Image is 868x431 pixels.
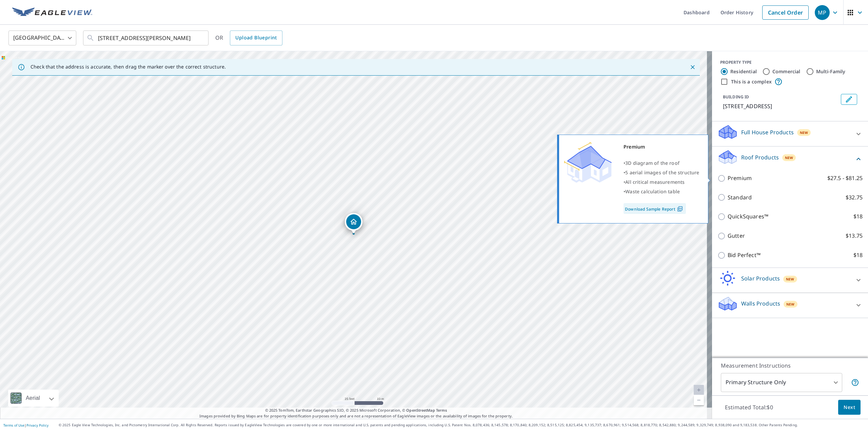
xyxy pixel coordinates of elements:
div: Full House ProductsNew [717,124,863,143]
img: EV Logo [12,7,92,18]
input: Search by address or latitude-longitude [98,28,195,47]
a: Cancel Order [762,5,809,20]
div: Dropped pin, building 1, Residential property, 5510 Highpoint Dr Crestwood, KY 40014 [345,213,362,234]
span: New [800,130,808,135]
p: | [3,423,48,427]
p: QuickSquares™ [728,212,768,221]
img: Pdf Icon [675,206,685,212]
div: • [624,177,699,187]
a: Current Level 20, Zoom Out [694,395,704,405]
p: © 2025 Eagle View Technologies, Inc. and Pictometry International Corp. All Rights Reserved. Repo... [59,423,865,428]
div: • [624,168,699,177]
p: $13.75 [846,232,863,240]
span: © 2025 TomTom, Earthstar Geographics SIO, © 2025 Microsoft Corporation, © [265,408,447,413]
label: This is a complex [731,78,772,85]
div: Walls ProductsNew [717,296,863,315]
span: New [785,155,793,160]
p: Solar Products [741,274,780,282]
div: Solar ProductsNew [717,271,863,290]
p: Full House Products [741,128,794,136]
label: Multi-Family [816,68,846,75]
span: 5 aerial images of the structure [625,169,699,176]
p: Standard [728,193,752,202]
img: Premium [564,142,612,183]
label: Commercial [772,68,801,75]
div: Roof ProductsNew [717,149,863,169]
p: Walls Products [741,299,780,308]
span: Waste calculation table [625,188,680,195]
span: Your report will include only the primary structure on the property. For example, a detached gara... [851,378,859,387]
p: Check that the address is accurate, then drag the marker over the correct structure. [31,64,226,70]
div: Aerial [24,390,42,407]
p: $18 [853,251,863,259]
div: Premium [624,142,699,152]
div: MP [815,5,830,20]
button: Next [838,400,861,415]
div: • [624,187,699,196]
p: Roof Products [741,153,779,161]
span: Next [844,403,855,412]
p: Measurement Instructions [721,361,859,370]
a: Privacy Policy [26,423,48,428]
p: [STREET_ADDRESS] [723,102,838,110]
div: PROPERTY TYPE [720,59,860,65]
span: All critical measurements [625,179,685,185]
button: Close [688,63,697,72]
p: $27.5 - $81.25 [827,174,863,182]
div: Aerial [8,390,59,407]
a: Terms [436,408,447,413]
button: Edit building 1 [841,94,857,105]
p: Premium [728,174,752,182]
span: New [786,276,794,282]
div: [GEOGRAPHIC_DATA] [8,28,76,47]
p: Bid Perfect™ [728,251,761,259]
div: OR [215,31,282,45]
span: Upload Blueprint [235,34,277,42]
p: Gutter [728,232,745,240]
p: $32.75 [846,193,863,202]
p: Estimated Total: $0 [719,400,778,415]
a: Current Level 20, Zoom In Disabled [694,385,704,395]
a: Terms of Use [3,423,24,428]
span: 3D diagram of the roof [625,160,679,166]
div: • [624,158,699,168]
p: $18 [853,212,863,221]
a: OpenStreetMap [406,408,435,413]
div: Primary Structure Only [721,373,842,392]
a: Upload Blueprint [230,31,282,45]
span: New [786,301,795,307]
p: BUILDING ID [723,94,749,100]
label: Residential [730,68,757,75]
a: Download Sample Report [624,203,686,214]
